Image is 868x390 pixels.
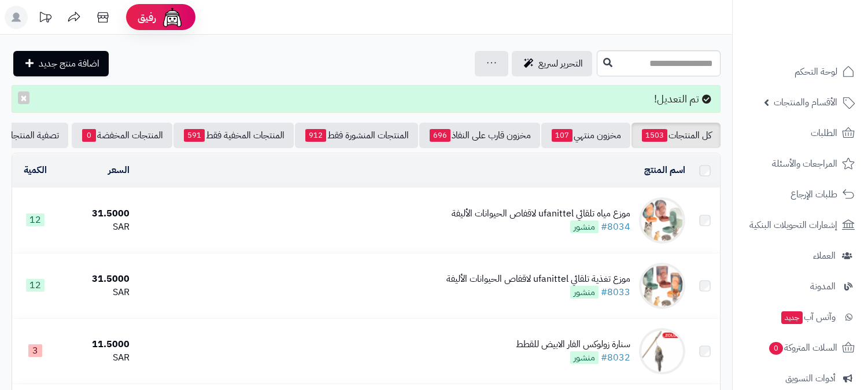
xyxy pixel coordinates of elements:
img: سنارة زولوكس الفار الابيض للقطط [639,328,685,374]
span: 0 [82,129,96,142]
span: الطلبات [811,125,837,141]
span: جديد [781,311,803,324]
span: طلبات الإرجاع [791,186,837,203]
a: مخزون منتهي107 [541,123,630,148]
span: أدوات التسويق [785,370,836,387]
span: رفيق [138,10,156,24]
span: 12 [26,214,45,226]
a: السلات المتروكة0 [740,334,861,362]
span: 591 [184,129,205,142]
span: منشور [570,220,599,233]
span: 12 [26,279,45,292]
span: التحرير لسريع [538,57,583,71]
span: منشور [570,351,599,364]
img: موزع تغذية تلقائي ufanittel لاقفاص الحيوانات الأليفة [639,263,685,309]
span: إشعارات التحويلات البنكية [749,217,837,233]
a: #8034 [601,220,630,234]
a: المنتجات المخفية فقط591 [173,123,294,148]
a: #8033 [601,285,630,299]
a: #8032 [601,351,630,365]
div: SAR [63,351,129,365]
a: التحرير لسريع [512,51,592,76]
div: سنارة زولوكس الفار الابيض للقطط [516,338,630,351]
div: تم التعديل! [12,85,721,113]
a: وآتس آبجديد [740,303,861,331]
span: المراجعات والأسئلة [772,156,837,172]
img: موزع مياه تلقائي ufanittel لاقفاص الحيوانات الأليفة [639,197,685,244]
a: السعر [108,163,130,177]
a: المراجعات والأسئلة [740,150,861,178]
div: موزع مياه تلقائي ufanittel لاقفاص الحيوانات الأليفة [452,207,630,220]
span: لوحة التحكم [795,64,837,80]
div: SAR [63,220,129,234]
button: × [18,91,29,104]
a: طلبات الإرجاع [740,181,861,208]
div: SAR [63,286,129,299]
div: موزع تغذية تلقائي ufanittel لاقفاص الحيوانات الأليفة [446,273,630,286]
span: تصفية المنتجات [3,128,59,142]
span: 912 [305,129,326,142]
span: 1503 [642,129,667,142]
div: 31.5000 [63,273,129,286]
span: اضافة منتج جديد [39,57,99,71]
span: منشور [570,286,599,299]
a: المنتجات المنشورة فقط912 [295,123,418,148]
img: ai-face.png [161,6,184,29]
a: الكمية [24,163,47,177]
span: 3 [28,344,42,357]
span: 696 [430,129,450,142]
a: المدونة [740,273,861,300]
span: العملاء [813,248,836,264]
a: كل المنتجات1503 [631,123,721,148]
a: لوحة التحكم [740,58,861,86]
span: المدونة [810,278,836,295]
a: إشعارات التحويلات البنكية [740,211,861,239]
a: المنتجات المخفضة0 [72,123,172,148]
a: مخزون قارب على النفاذ696 [419,123,540,148]
span: 107 [552,129,572,142]
a: العملاء [740,242,861,270]
span: الأقسام والمنتجات [774,94,837,111]
div: 31.5000 [63,207,129,220]
div: 11.5000 [63,338,129,351]
a: اضافة منتج جديد [13,51,109,76]
a: الطلبات [740,119,861,147]
span: وآتس آب [780,309,836,325]
span: 0 [769,342,783,355]
span: السلات المتروكة [768,340,837,356]
a: تحديثات المنصة [31,6,60,32]
a: اسم المنتج [644,163,685,177]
